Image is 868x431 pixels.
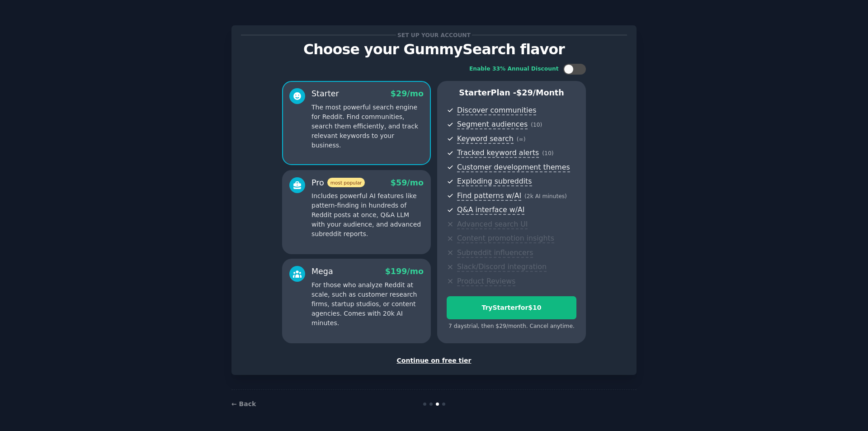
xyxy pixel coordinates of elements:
[447,87,576,99] p: Starter Plan -
[385,267,424,276] span: $ 199 /mo
[531,122,542,128] span: ( 10 )
[457,177,532,186] span: Exploding subreddits
[241,42,627,57] p: Choose your GummySearch flavor
[311,266,333,277] div: Mega
[457,205,524,215] span: Q&A interface w/AI
[457,234,554,243] span: Content promotion insights
[542,150,553,156] span: ( 10 )
[327,178,365,187] span: most popular
[457,148,539,158] span: Tracked keyword alerts
[391,178,424,187] span: $ 59 /mo
[311,191,424,239] p: Includes powerful AI features like pattern-finding in hundreds of Reddit posts at once, Q&A LLM w...
[311,177,365,189] div: Pro
[396,30,472,40] span: Set up your account
[524,193,567,199] span: ( 2k AI minutes )
[517,136,526,142] span: ( ∞ )
[311,280,424,328] p: For those who analyze Reddit at scale, such as customer research firms, startup studios, or conte...
[391,89,424,98] span: $ 29 /mo
[516,88,564,97] span: $ 29 /month
[457,220,528,229] span: Advanced search UI
[311,88,339,99] div: Starter
[457,191,521,201] span: Find patterns w/AI
[457,262,547,272] span: Slack/Discord integration
[447,322,576,331] div: 7 days trial, then $ 29 /month . Cancel anytime.
[457,277,515,286] span: Product Reviews
[469,65,559,73] div: Enable 33% Annual Discount
[457,163,570,172] span: Customer development themes
[447,303,576,313] div: Try Starter for $10
[241,356,627,365] div: Continue on free tier
[457,134,514,144] span: Keyword search
[457,120,528,129] span: Segment audiences
[457,248,533,258] span: Subreddit influencers
[231,400,256,407] a: ← Back
[457,106,536,115] span: Discover communities
[447,296,576,319] button: TryStarterfor$10
[311,103,424,150] p: The most powerful search engine for Reddit. Find communities, search them efficiently, and track ...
